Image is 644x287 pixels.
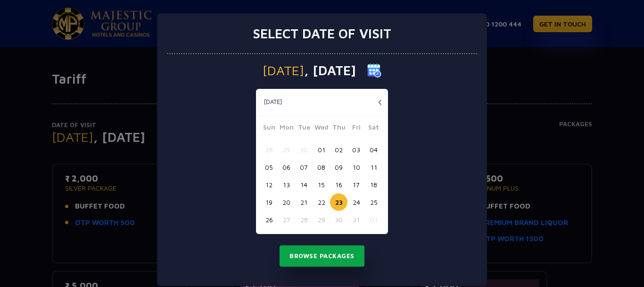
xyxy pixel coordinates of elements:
button: 07 [295,158,313,176]
button: 14 [295,176,313,193]
button: 21 [295,193,313,211]
span: , [DATE] [304,64,356,77]
button: 12 [260,176,278,193]
button: 28 [260,141,278,158]
button: 01 [365,211,382,228]
button: 31 [347,211,365,228]
button: 11 [365,158,382,176]
button: 09 [330,158,347,176]
button: 06 [278,158,295,176]
button: 20 [278,193,295,211]
button: 15 [313,176,330,193]
button: 29 [313,211,330,228]
button: Browse Packages [280,245,364,267]
button: 16 [330,176,347,193]
button: 19 [260,193,278,211]
button: 28 [295,211,313,228]
h3: Select date of visit [253,26,391,42]
button: 05 [260,158,278,176]
button: [DATE] [258,95,287,109]
img: calender icon [367,63,381,78]
span: Fri [347,122,365,135]
span: [DATE] [263,64,304,77]
button: 08 [313,158,330,176]
button: 23 [330,193,347,211]
span: Mon [278,122,295,135]
button: 26 [260,211,278,228]
button: 13 [278,176,295,193]
button: 17 [347,176,365,193]
button: 25 [365,193,382,211]
span: Thu [330,122,347,135]
button: 22 [313,193,330,211]
span: Sat [365,122,382,135]
button: 10 [347,158,365,176]
button: 30 [295,141,313,158]
button: 29 [278,141,295,158]
button: 30 [330,211,347,228]
button: 27 [278,211,295,228]
span: Tue [295,122,313,135]
button: 24 [347,193,365,211]
button: 18 [365,176,382,193]
button: 02 [330,141,347,158]
button: 01 [313,141,330,158]
button: 04 [365,141,382,158]
button: 03 [347,141,365,158]
span: Sun [260,122,278,135]
span: Wed [313,122,330,135]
